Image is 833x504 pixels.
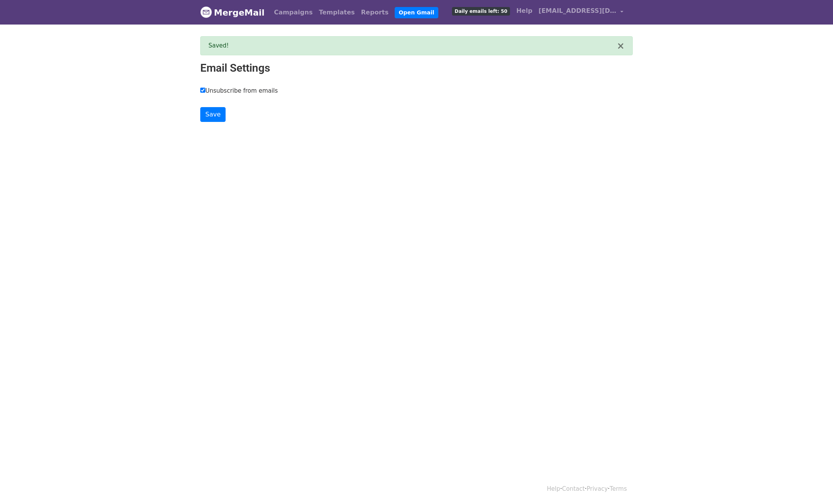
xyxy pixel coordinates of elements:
a: Help [547,485,560,492]
input: Save [200,107,226,122]
div: Saved! [208,41,617,50]
a: Reports [358,5,392,20]
a: Privacy [587,485,608,492]
input: Unsubscribe from emails [200,88,205,93]
span: [EMAIL_ADDRESS][DOMAIN_NAME] [538,6,616,16]
label: Unsubscribe from emails [200,86,278,95]
a: Campaigns [271,5,316,20]
a: Contact [562,485,585,492]
button: × [617,41,625,51]
a: Terms [610,485,627,492]
a: [EMAIL_ADDRESS][DOMAIN_NAME] [535,3,627,21]
h2: Email Settings [200,62,633,75]
a: Daily emails left: 50 [449,3,513,19]
a: Help [513,3,535,19]
a: Templates [316,5,358,20]
a: MergeMail [200,4,265,21]
img: MergeMail logo [200,6,212,18]
span: Daily emails left: 50 [452,7,510,16]
a: Open Gmail [395,7,438,18]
